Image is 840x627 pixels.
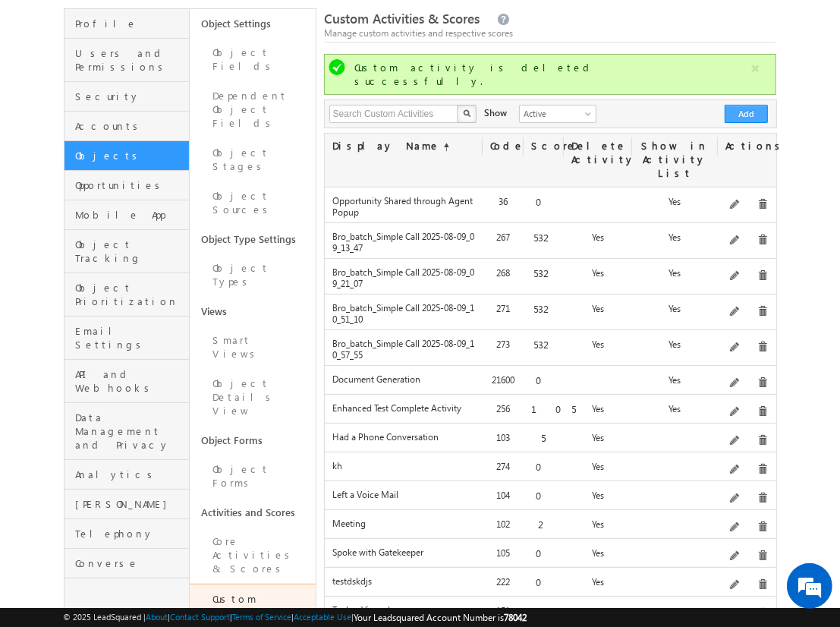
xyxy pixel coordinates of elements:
span: Delete Activity [571,139,635,165]
div: Yes [564,266,631,287]
span: Accounts [76,119,186,133]
a: Opportunities [64,171,190,200]
span: Security [76,90,186,103]
a: Objects [64,141,190,171]
span: Profile [76,17,186,30]
div: 36 [483,194,524,216]
div: Yes [564,488,631,509]
div: 1 [524,603,565,625]
div: Yes [564,402,631,423]
img: Search [463,109,470,117]
a: Analytics [64,460,190,490]
div: 268 [483,266,524,287]
div: Display Name [325,134,483,159]
div: 532 [524,301,565,323]
label: Document Generation [332,373,475,385]
a: Active [519,105,596,123]
a: Security [64,82,190,112]
label: Topbar Viewed [332,604,475,616]
div: Score [524,134,565,159]
span: Show in Activity List [641,139,708,179]
div: Manage custom activities and respective scores [324,27,777,40]
label: Spoke with Gatekeeper [332,547,475,558]
span: [PERSON_NAME] [76,497,186,511]
div: Minimize live chat window [249,8,285,44]
div: Actions [718,134,776,159]
label: kh [332,460,475,471]
a: Object Sources [190,181,316,225]
span: Data Management and Privacy [76,411,186,452]
a: Acceptable Use [294,612,352,622]
a: Mobile App [64,200,190,230]
span: Mobile App [76,208,186,222]
div: 267 [483,230,524,251]
span: Custom Activities & Scores [324,10,480,27]
div: 0 [524,373,565,394]
div: 0 [524,194,565,216]
a: Users and Permissions [64,39,190,82]
a: [PERSON_NAME] [64,490,190,519]
span: Opportunities [76,178,186,192]
div: Yes [632,230,718,251]
label: Left a Voice Mail [332,489,475,500]
div: 5 [524,430,565,452]
em: Submit [222,468,275,488]
a: About [146,612,168,622]
span: © 2025 LeadSquared | | | | | [64,610,527,625]
a: Object Tracking [64,230,190,273]
a: Converse [64,549,190,578]
div: Yes [564,546,631,567]
div: 0 [524,546,565,567]
div: Yes [564,301,631,323]
a: Terms of Service [233,612,292,622]
label: Bro_batch_Simple Call 2025-08-09_10_57_55 [332,338,475,361]
label: Opportunity Shared through Agent Popup [332,195,475,218]
div: 104 [483,488,524,509]
textarea: Type your message and click 'Submit' [20,140,277,455]
span: Email Settings [76,324,186,351]
a: Object Details View [190,369,316,426]
div: Yes [632,301,718,323]
div: Yes [632,373,718,394]
a: Object Type Settings [190,225,316,254]
div: 274 [483,459,524,480]
div: Yes [564,459,631,480]
a: Core Activities & Scores [190,527,316,584]
a: Accounts [64,112,190,141]
div: Yes [564,575,631,596]
label: Bro_batch_Simple Call 2025-08-09_09_13_47 [332,231,475,254]
div: 532 [524,266,565,287]
div: 151 [483,603,524,625]
span: Active [520,107,592,121]
div: Yes [564,517,631,538]
div: 273 [483,337,524,358]
div: 103 [483,430,524,452]
label: testdskdjs [332,575,475,587]
div: Yes [564,230,631,251]
div: 105 [524,402,565,423]
div: 271 [483,301,524,323]
a: Object Fields [190,38,316,81]
label: Bro_batch_Simple Call 2025-08-09_10_51_10 [332,302,475,325]
div: 102 [483,517,524,538]
a: Contact Support [171,612,231,622]
div: Yes [564,430,631,452]
a: Object Settings [190,9,316,38]
div: 105 [483,546,524,567]
a: Object Prioritization [64,273,190,317]
div: Code [483,134,524,159]
div: Yes [564,337,631,358]
div: Yes [632,402,718,423]
div: Show [484,105,507,120]
a: Smart Views [190,326,316,369]
a: Dependent Object Fields [190,81,316,138]
div: 0 [524,459,565,480]
span: Users and Permissions [76,46,186,74]
div: Yes [632,194,718,216]
a: Telephony [64,519,190,549]
label: Meeting [332,518,475,529]
div: 2 [524,517,565,538]
div: Yes [632,266,718,287]
span: Object Tracking [76,238,186,265]
a: Object Forms [190,455,316,498]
